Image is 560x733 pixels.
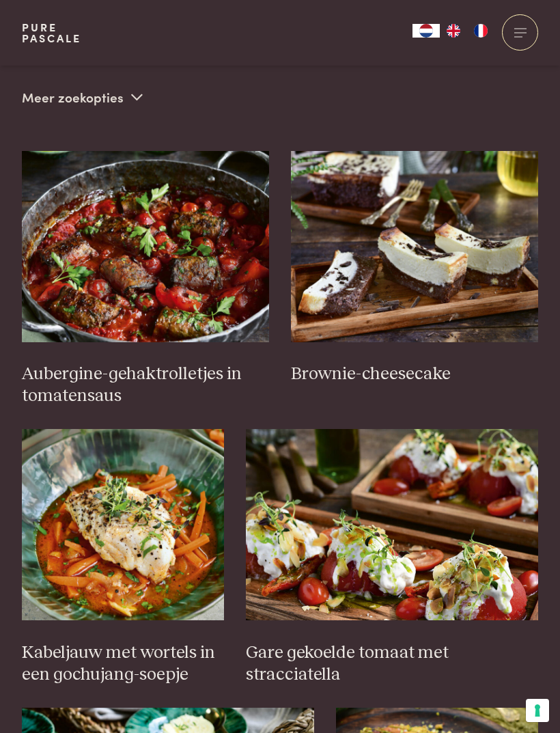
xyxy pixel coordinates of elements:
[22,151,269,408] a: Aubergine-gehaktrolletjes in tomatensaus Aubergine-gehaktrolletjes in tomatensaus
[526,699,549,722] button: Uw voorkeuren voor toestemming voor trackingtechnologieën
[22,429,225,686] a: Kabeljauw met wortels in een gochujang-soepje Kabeljauw met wortels in een gochujang-soepje
[440,24,467,38] a: EN
[291,151,538,386] a: Brownie-cheesecake Brownie-cheesecake
[22,429,225,620] img: Kabeljauw met wortels in een gochujang-soepje
[412,24,440,38] div: Language
[22,363,269,407] h3: Aubergine-gehaktrolletjes in tomatensaus
[22,22,81,44] a: PurePascale
[440,24,494,38] ul: Language list
[22,87,143,107] p: Meer zoekopties
[246,429,538,620] img: Gare gekoelde tomaat met stracciatella
[22,151,269,342] img: Aubergine-gehaktrolletjes in tomatensaus
[412,24,494,38] aside: Language selected: Nederlands
[467,24,494,38] a: FR
[246,642,538,686] h3: Gare gekoelde tomaat met stracciatella
[291,363,538,385] h3: Brownie-cheesecake
[412,24,440,38] a: NL
[291,151,538,342] img: Brownie-cheesecake
[22,642,225,686] h3: Kabeljauw met wortels in een gochujang-soepje
[246,429,538,686] a: Gare gekoelde tomaat met stracciatella Gare gekoelde tomaat met stracciatella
